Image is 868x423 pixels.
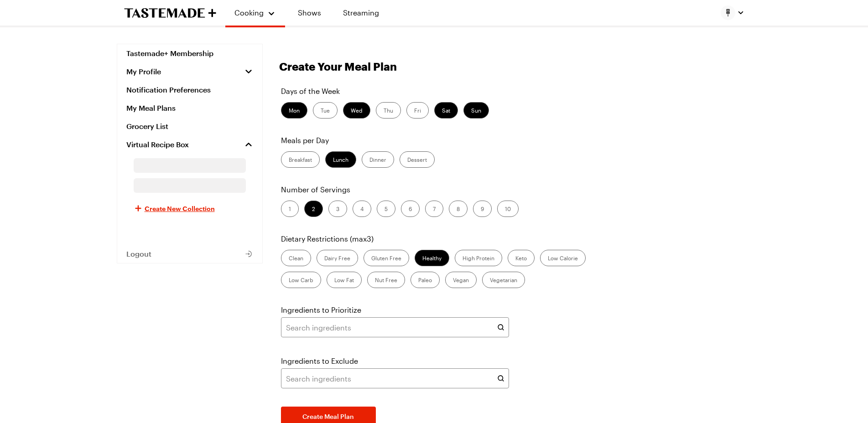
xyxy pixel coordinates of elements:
[434,102,458,119] label: Sat
[117,117,262,135] a: Grocery List
[449,201,468,217] label: 8
[281,356,358,366] label: Ingredients to Exclude
[281,368,509,388] input: Search ingredients
[325,151,356,168] label: Lunch
[343,102,370,119] label: Wed
[124,8,216,18] a: To Tastemade Home Page
[126,249,151,258] span: Logout
[302,412,354,421] span: Create Meal Plan
[425,201,443,217] label: 7
[304,201,323,217] label: 2
[497,201,519,217] label: 10
[281,184,587,195] p: Number of Servings
[117,197,262,219] button: Create New Collection
[117,44,262,62] a: Tastemade+ Membership
[401,201,420,217] label: 6
[117,99,262,117] a: My Meal Plans
[145,204,215,213] span: Create New Collection
[482,272,525,288] label: Vegetarian
[117,81,262,99] a: Notification Preferences
[313,102,338,119] label: Tue
[367,272,405,288] label: Nut Free
[126,67,161,76] span: My Profile
[281,250,311,266] label: Clean
[508,250,535,266] label: Keto
[400,151,435,168] label: Dessert
[281,272,321,288] label: Low Carb
[281,102,307,119] label: Mon
[281,135,752,146] p: Meals per Day
[281,201,299,217] label: 1
[117,245,262,263] button: Logout
[234,8,264,17] span: Cooking
[234,4,276,22] button: Cooking
[327,272,362,288] label: Low Fat
[376,102,401,119] label: Thu
[377,201,395,217] label: 5
[473,201,492,217] label: 9
[411,272,440,288] label: Paleo
[415,250,449,266] label: Healthy
[281,86,752,97] p: Days of the Week
[317,250,358,266] label: Dairy Free
[445,272,477,288] label: Vegan
[721,5,735,20] img: Profile picture
[279,60,752,73] h1: Create Your Meal Plan
[126,140,189,149] span: Virtual Recipe Box
[117,62,262,81] button: My Profile
[362,151,394,168] label: Dinner
[281,151,320,168] label: Breakfast
[117,135,262,154] a: Virtual Recipe Box
[406,102,429,119] label: Fri
[353,201,371,217] label: 4
[281,317,509,337] input: Search ingredients
[463,102,489,119] label: Sun
[328,201,347,217] label: 3
[281,233,587,244] p: Dietary Restrictions (max 3 )
[721,5,744,20] button: Profile picture
[540,250,586,266] label: Low Calorie
[455,250,502,266] label: High Protein
[281,304,361,315] label: Ingredients to Prioritize
[364,250,409,266] label: Gluten Free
